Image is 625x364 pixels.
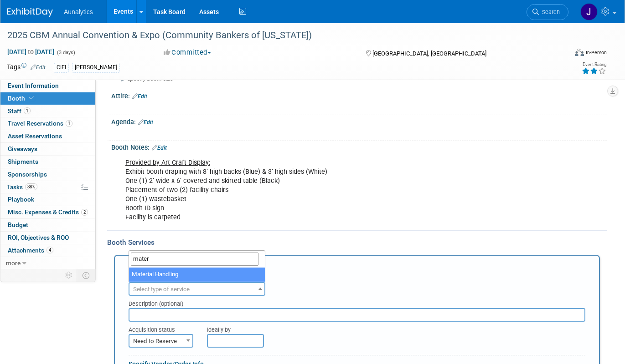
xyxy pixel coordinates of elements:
span: Aunalytics [64,8,93,15]
a: Giveaways [0,143,95,155]
a: Misc. Expenses & Credits2 [0,206,95,218]
a: Asset Reservations [0,130,95,142]
td: Personalize Event Tab Strip [61,269,77,281]
div: Description (optional) [129,296,585,308]
a: Tasks88% [0,181,95,193]
img: ExhibitDay [7,8,53,17]
span: Need to Reserve [129,334,193,348]
div: CIFI [54,63,69,72]
span: 2 [81,209,88,216]
span: Event Information [8,82,59,89]
span: Playbook [8,196,34,203]
span: Travel Reservations [8,120,72,127]
a: Sponsorships [0,168,95,181]
span: [GEOGRAPHIC_DATA], [GEOGRAPHIC_DATA] [372,50,486,57]
span: (3 days) [56,50,75,56]
a: Travel Reservations1 [0,117,95,130]
u: Provided by Art Craft Display: [125,159,210,167]
span: more [6,259,21,267]
span: [DATE] [DATE] [7,48,55,56]
input: Search... [131,253,258,266]
span: Misc. Expenses & Credits [8,208,88,216]
span: Budget [8,221,28,228]
span: Tasks [7,183,37,191]
div: 2025 CBM Annual Convention & Expo (Community Bankers of [US_STATE]) [4,27,556,44]
a: Playbook [0,193,95,206]
span: Asset Reservations [8,132,62,140]
span: Need to Reserve [129,335,192,348]
a: Edit [31,64,46,71]
a: Event Information [0,80,95,92]
div: [PERSON_NAME] [72,63,120,72]
a: more [0,257,95,269]
body: Rich Text Area. Press ALT-0 for help. [5,4,445,12]
span: Booth [8,95,36,102]
a: Search [527,4,568,20]
a: Edit [152,145,167,151]
li: Material Handling [129,268,265,282]
span: 1 [24,107,31,114]
span: Search [539,9,560,15]
span: Specify booth size [121,75,173,82]
div: Booth Notes: [111,141,607,152]
a: Edit [132,93,147,100]
button: Committed [160,48,215,57]
div: Agenda: [111,115,607,127]
span: ROI, Objectives & ROO [8,234,69,241]
i: Booth reservation complete [29,96,34,101]
span: to [26,48,35,56]
span: Sponsorships [8,171,47,178]
a: Booth [0,92,95,105]
td: Toggle Event Tabs [77,269,96,281]
span: 1 [66,120,72,127]
span: 88% [25,183,37,190]
td: Tags [7,62,46,73]
span: Staff [8,107,31,115]
span: Giveaways [8,145,37,152]
div: Exhibit booth draping with 8’ high backs (Blue) & 3’ high sides (White) One (1) 2’ wide x 6’ cove... [119,154,510,227]
div: In-Person [585,49,607,56]
span: Attachments [8,247,53,254]
a: Shipments [0,156,95,168]
div: Booth Services [107,238,607,248]
span: Select type of service [133,286,190,293]
span: Shipments [8,158,38,165]
div: Acquisition status [129,322,193,334]
div: Event Rating [582,62,606,67]
a: ROI, Objectives & ROO [0,232,95,244]
a: Attachments4 [0,244,95,257]
span: 4 [46,247,53,253]
div: Ideally by [207,322,546,334]
div: New Booth Service [129,265,585,280]
img: Julie Grisanti-Cieslak [580,3,598,20]
a: Budget [0,219,95,231]
img: Format-Inperson.png [575,49,584,56]
div: Event Format [518,47,607,61]
div: Attire: [111,89,607,101]
a: Staff1 [0,105,95,117]
a: Edit [138,119,153,126]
